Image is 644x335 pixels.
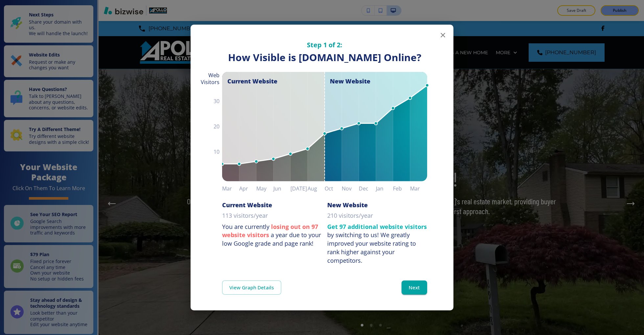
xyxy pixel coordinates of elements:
[376,184,393,193] h6: Jan
[222,223,318,239] strong: losing out on 97 website visitors
[327,201,368,209] h6: New Website
[222,212,268,220] p: 113 visitors/year
[342,184,359,193] h6: Nov
[402,280,427,294] button: Next
[393,184,410,193] h6: Feb
[308,184,325,193] h6: Aug
[327,223,427,265] p: by switching to us!
[359,184,376,193] h6: Dec
[327,212,373,220] p: 210 visitors/year
[222,280,281,294] a: View Graph Details
[222,223,322,248] p: You are currently a year due to your low Google grade and page rank!
[327,223,427,231] strong: Get 97 additional website visitors
[325,184,342,193] h6: Oct
[290,184,308,193] h6: [DATE]
[410,184,427,193] h6: Mar
[222,184,239,193] h6: Mar
[273,184,290,193] h6: Jun
[239,184,256,193] h6: Apr
[327,231,416,264] div: We greatly improved your website rating to rank higher against your competitors.
[222,201,272,209] h6: Current Website
[256,184,273,193] h6: May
